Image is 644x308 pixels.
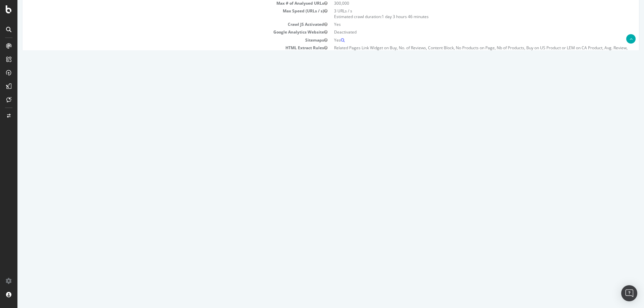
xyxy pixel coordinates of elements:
[313,44,616,57] td: Related Pages Link Widget on Buy, No. of Reviews, Content Block, No Products on Page, Nb of Produ...
[10,20,313,28] td: Crawl JS Activated
[10,44,313,57] td: HTML Extract Rules
[10,28,313,36] td: Google Analytics Website
[10,36,313,44] td: Sitemaps
[313,36,616,44] td: Yes
[621,285,637,301] div: Open Intercom Messenger
[364,14,411,19] span: 1 day 3 hours 46 minutes
[313,7,616,20] td: 3 URLs / s Estimated crawl duration:
[10,7,313,20] td: Max Speed (URLs / s)
[313,28,616,36] td: Deactivated
[313,20,616,28] td: Yes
